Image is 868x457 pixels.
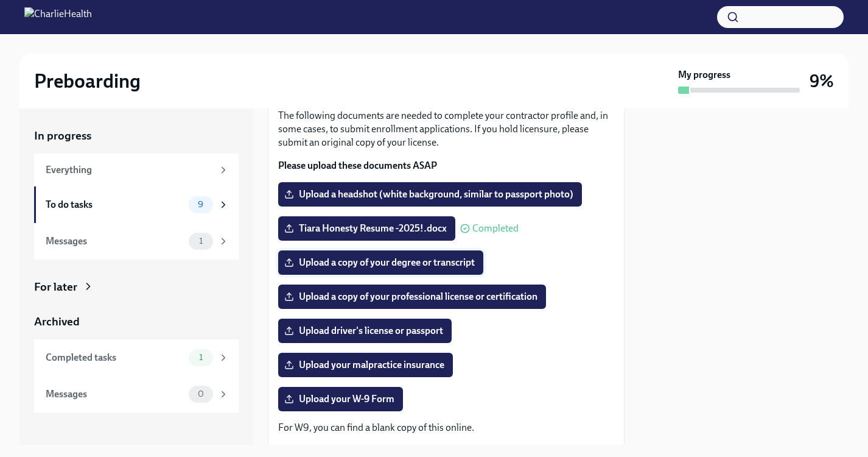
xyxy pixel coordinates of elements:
strong: Please upload these documents ASAP [278,160,437,171]
a: Archived [34,314,239,330]
div: Everything [46,163,213,177]
a: For later [34,279,239,295]
span: 1 [192,353,210,362]
span: Upload your W-9 Form [287,393,394,405]
a: Messages1 [34,223,239,260]
h2: Preboarding [34,69,141,93]
span: Completed [472,224,519,233]
span: 1 [192,236,210,246]
span: Upload a copy of your degree or transcript [287,257,475,269]
a: In progress [34,128,239,144]
label: Upload your malpractice insurance [278,353,453,377]
a: Everything [34,154,239,186]
label: Upload driver's license or passport [278,319,452,343]
div: To do tasks [46,198,184,211]
div: Messages [46,388,184,401]
span: Upload your malpractice insurance [287,359,444,371]
label: Upload a copy of your degree or transcript [278,250,483,275]
strong: My progress [678,68,730,82]
span: Tiara Honesty Resume -2025!.docx [287,222,447,235]
label: Upload your W-9 Form [278,387,403,411]
h3: 9% [810,70,834,92]
span: Upload a copy of your professional license or certification [287,291,537,303]
label: Upload a headshot (white background, similar to passport photo) [278,182,582,207]
div: Messages [46,235,184,248]
a: Completed tasks1 [34,339,239,376]
div: For later [34,279,77,295]
p: The following documents are needed to complete your contractor profile and, in some cases, to sub... [278,109,614,149]
p: For W9, you can find a blank copy of this online. [278,421,614,434]
span: Upload a headshot (white background, similar to passport photo) [287,188,573,200]
a: Messages0 [34,376,239,413]
label: Upload a copy of your professional license or certification [278,285,546,309]
label: Tiara Honesty Resume -2025!.docx [278,216,455,241]
img: CharlieHealth [24,7,92,27]
span: 9 [191,200,211,209]
a: To do tasks9 [34,186,239,223]
span: 0 [191,389,211,399]
div: Completed tasks [46,351,184,364]
span: Upload driver's license or passport [287,325,443,337]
